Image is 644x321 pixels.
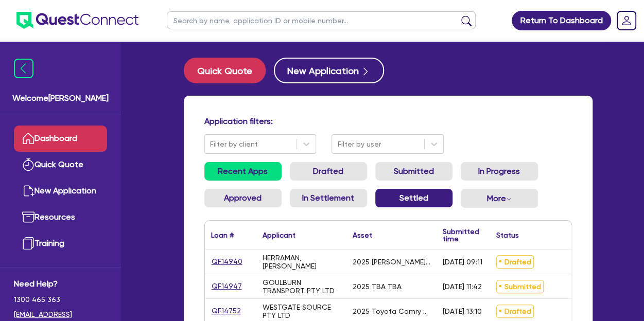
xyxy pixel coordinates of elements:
a: Resources [14,204,107,230]
a: In Settlement [290,189,367,207]
span: 1300 465 363 [14,294,107,305]
a: In Progress [461,162,538,181]
div: 2025 [PERSON_NAME] Jolion Facelift Premium 4x2 [353,258,430,266]
span: Drafted [496,255,534,269]
div: Loan # [211,231,234,239]
a: Dashboard [14,126,107,152]
input: Search by name, application ID or mobile number... [167,11,476,29]
img: resources [22,211,34,223]
div: Status [496,231,519,239]
img: quest-connect-logo-blue [16,12,138,29]
a: QF14752 [211,305,241,317]
div: [DATE] 11:42 [443,282,482,291]
button: Quick Quote [184,58,266,83]
a: Training [14,230,107,257]
div: HERRAMAN, [PERSON_NAME] [263,254,340,270]
a: Submitted [375,162,452,181]
div: 2025 Toyota Camry Hybrid [353,307,430,315]
div: Asset [353,231,372,239]
a: Approved [204,189,282,207]
img: new-application [22,185,34,197]
div: GOULBURN TRANSPORT PTY LTD [263,278,340,295]
button: Dropdown toggle [461,189,538,208]
div: WESTGATE SOURCE PTY LTD [263,303,340,319]
img: icon-menu-close [14,59,33,78]
span: Drafted [496,305,534,318]
img: training [22,237,34,249]
a: QF14940 [211,256,243,267]
a: Drafted [290,162,367,181]
div: [DATE] 13:10 [443,307,482,315]
a: Settled [375,189,452,207]
a: QF14947 [211,280,242,292]
div: Applicant [263,231,295,239]
a: New Application [14,178,107,204]
a: Dropdown toggle [613,7,640,34]
div: Submitted time [443,228,479,242]
a: Return To Dashboard [512,11,611,30]
div: [DATE] 09:11 [443,258,482,266]
div: 2025 TBA TBA [353,282,402,291]
span: Submitted [496,280,544,293]
button: New Application [274,58,384,83]
span: Welcome [PERSON_NAME] [12,92,109,104]
a: Recent Apps [204,162,282,181]
span: Need Help? [14,278,107,290]
h4: Application filters: [204,116,572,126]
a: Quick Quote [184,58,274,83]
a: Quick Quote [14,152,107,178]
img: quick-quote [22,158,34,171]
